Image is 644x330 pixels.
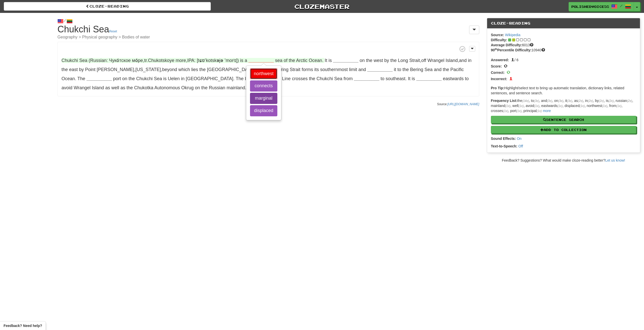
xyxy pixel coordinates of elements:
span: [GEOGRAPHIC_DATA] [186,76,233,81]
span: in [468,58,471,63]
div: Feedback? Suggestions? What would make cloze-reading better? [487,158,640,163]
button: northwest [250,68,277,79]
span: IPA: [187,58,196,63]
em: (1x) [505,104,510,108]
span: lies [191,67,198,72]
span: more [176,58,186,63]
span: Arctic [296,58,307,63]
a: more [543,109,551,113]
span: the [129,76,135,81]
span: port [113,76,121,81]
span: to [465,76,469,81]
span: west [373,58,383,63]
div: 10940 [491,48,636,53]
span: well [111,85,119,90]
span: (Russian: [89,58,108,63]
em: (2x) [627,99,632,103]
span: Bering [410,67,423,72]
span: Ocean [309,58,322,63]
a: Reset [109,30,117,33]
span: , . , [61,58,248,63]
span: the [390,58,397,63]
strong: __________ [87,76,112,81]
strong: Correct: [491,71,505,75]
strong: __________ [416,76,442,81]
strong: Text-to-Speech: [491,144,517,148]
span: Wrangel [427,58,444,63]
span: southeast [386,76,405,81]
span: Sea [79,58,87,63]
span: on [122,76,127,81]
small: Geography > Physical geography > Bodies of water [57,35,479,39]
span: [US_STATE] [135,67,161,72]
span: to [397,67,401,72]
span: . [275,58,323,63]
span: . [61,76,469,90]
em: (2x) [599,99,604,103]
span: Long [398,58,408,63]
strong: Difficulty: [491,38,507,42]
span: and [434,67,442,72]
span: Open feedback widget [4,323,42,328]
span: Chukchi [136,76,153,81]
strong: Source: [491,33,504,37]
span: the [289,58,295,63]
a: Let us know! [605,158,625,162]
span: the [201,85,207,90]
div: Cloze-Reading [487,18,640,29]
span: . [381,76,407,81]
h1: Chukchi Sea [57,24,479,39]
em: (2x) [588,99,593,103]
span: by [384,58,389,63]
span: мо́ре [132,58,143,63]
span: Strait [409,58,420,63]
span: ˈmorʲɪ]) [224,58,239,63]
span: Chukchi [61,58,78,63]
span: Island [446,58,458,63]
span: the [199,67,206,72]
em: (3x) [567,99,572,103]
em: (1x) [579,104,585,108]
span: Island [92,85,104,90]
strong: __________ [354,76,379,81]
span: limit [349,67,357,72]
span: as [105,85,110,90]
em: (14x) [522,99,529,103]
em: (1x) [518,104,524,108]
strong: __________ [333,58,358,63]
span: . [113,76,235,81]
em: (3x) [558,99,563,103]
span: Russian [209,85,225,90]
span: Wrangel [74,85,91,90]
strong: __________ [248,58,274,63]
span: beyond [162,67,177,72]
span: crosses [292,76,308,81]
strong: Sound Effects: [491,137,516,141]
span: Chukotka [134,85,153,90]
span: Line [282,76,291,81]
span: Uelen [168,76,180,81]
span: on [360,58,365,63]
span: . [61,67,464,81]
span: PolishedVoice5564 [571,4,609,9]
span: Okrug [181,85,194,90]
small: Source: [437,102,479,106]
span: The [77,76,85,81]
span: Point [85,67,95,72]
em: (1x) [616,104,621,108]
sup: th [495,48,497,51]
a: Cloze-Reading [4,2,211,11]
em: (1x) [516,109,521,113]
span: the [309,76,315,81]
span: sea [275,58,282,63]
button: connects [250,80,277,92]
strong: Answered: [491,58,509,62]
span: 0 [504,63,507,69]
span: the [443,67,449,72]
span: Sea [334,76,342,81]
strong: __________ [367,67,392,72]
span: from [344,76,353,81]
a: On [517,137,522,141]
span: 1 [509,76,513,81]
span: as [120,85,125,90]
